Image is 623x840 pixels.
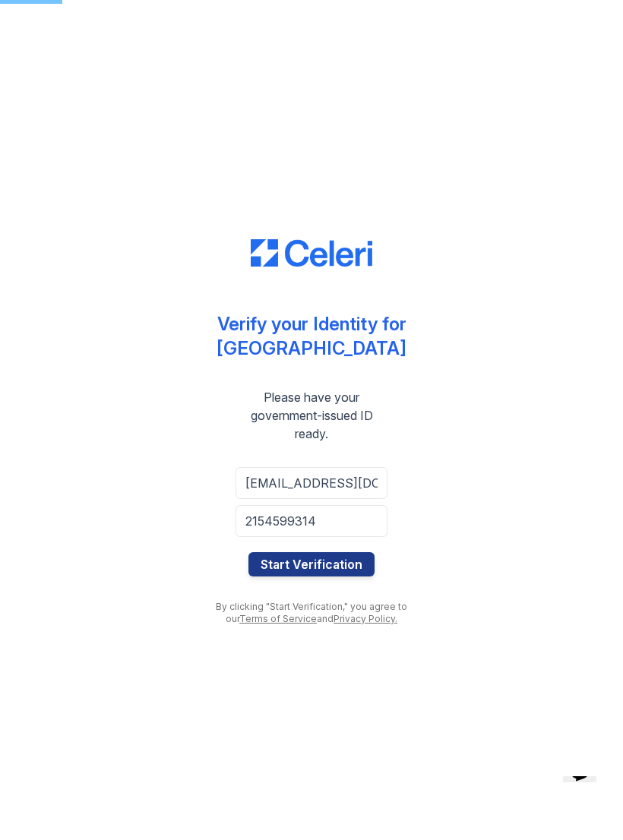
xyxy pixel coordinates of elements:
img: CE_Logo_Blue-a8612792a0a2168367f1c8372b55b34899dd931a85d93a1a3d3e32e68fde9ad4.png [251,239,372,267]
div: Verify your Identity for [GEOGRAPHIC_DATA] [217,312,406,361]
div: By clicking "Start Verification," you agree to our and [205,601,418,625]
div: Please have your government-issued ID ready. [205,388,418,443]
a: Terms of Service [239,613,317,624]
input: Email [236,467,387,499]
button: Start Verification [248,552,375,576]
a: Privacy Policy. [334,613,397,624]
input: Phone [236,505,387,537]
iframe: chat widget [557,776,608,825]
